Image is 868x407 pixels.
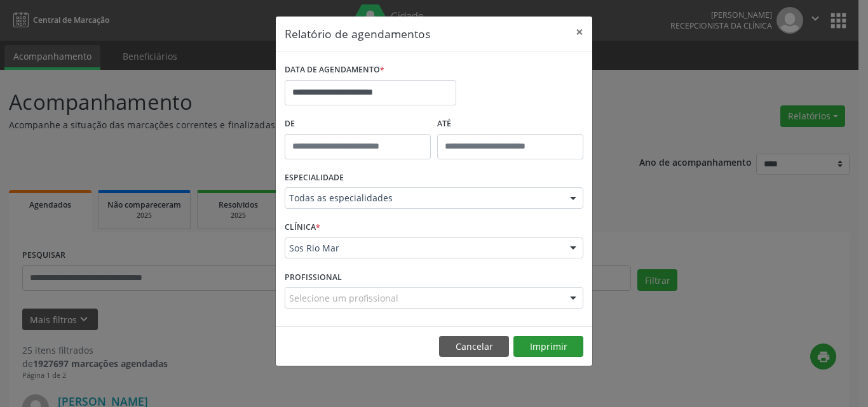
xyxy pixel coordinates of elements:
label: De [285,114,431,134]
label: ATÉ [437,114,583,134]
label: CLÍNICA [285,218,320,237]
button: Close [567,17,592,48]
label: ESPECIALIDADE [285,168,344,188]
span: Selecione um profissional [289,291,398,305]
button: Cancelar [439,336,509,357]
button: Imprimir [513,336,583,357]
label: DATA DE AGENDAMENTO [285,60,384,80]
span: Sos Rio Mar [289,242,557,255]
h5: Relatório de agendamentos [285,25,430,42]
span: Todas as especialidades [289,192,557,204]
label: PROFISSIONAL [285,267,342,287]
